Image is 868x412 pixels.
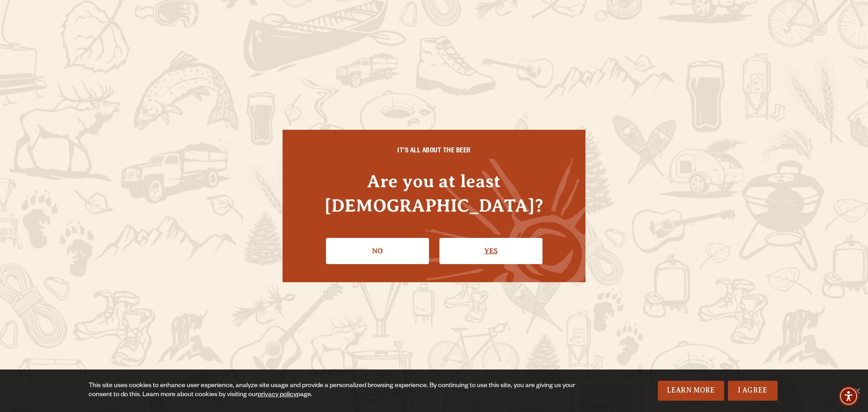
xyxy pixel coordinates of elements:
[839,386,859,406] div: Accessibility Menu
[326,238,429,264] a: No
[258,392,297,399] a: privacy policy
[89,382,582,400] div: This site uses cookies to enhance user experience, analyze site usage and provide a personalized ...
[301,169,567,217] h4: Are you at least [DEMOGRAPHIC_DATA]?
[439,238,542,264] a: Confirm I'm 21 or older
[301,148,567,156] h6: IT'S ALL ABOUT THE BEER
[658,381,724,401] a: Learn More
[728,381,778,401] a: I Agree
